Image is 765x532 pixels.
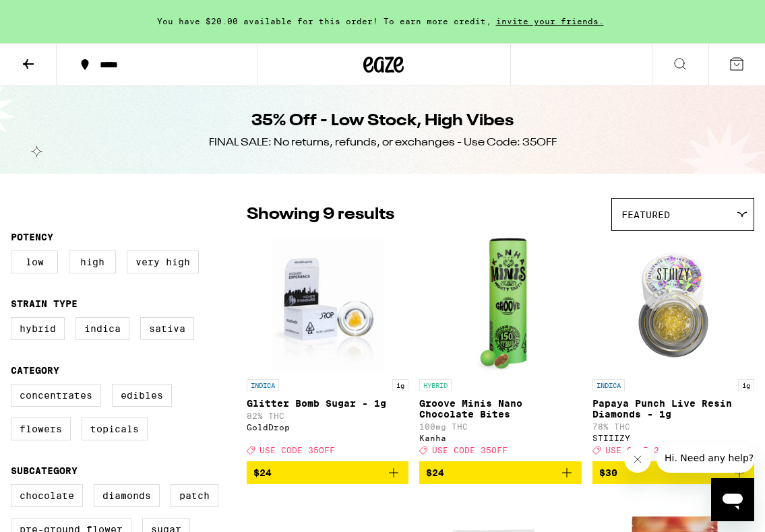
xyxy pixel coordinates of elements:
label: Chocolate [11,484,83,507]
span: USE CODE 35OFF [432,446,508,455]
span: USE CODE 35OFF [259,446,335,455]
p: 78% THC [592,422,754,431]
img: Kanha - Groove Minis Nano Chocolate Bites [474,238,528,372]
img: STIIIZY - Papaya Punch Live Resin Diamonds - 1g [606,238,741,372]
span: invite your friends. [491,17,609,26]
p: Showing 9 results [247,203,394,226]
a: Open page for Glitter Bomb Sugar - 1g from GoldDrop [247,238,408,461]
label: Edibles [112,384,172,407]
p: Glitter Bomb Sugar - 1g [247,398,408,409]
div: FINAL SALE: No returns, refunds, or exchanges - Use Code: 35OFF [209,135,557,150]
span: You have $20.00 available for this order! To earn more credit, [157,17,491,26]
span: $30 [599,467,617,478]
div: Kanha [419,434,581,442]
span: USE CODE 35OFF [605,446,681,455]
p: INDICA [247,379,279,391]
div: STIIIZY [592,434,754,442]
p: 1g [392,379,408,391]
h1: 35% Off - Low Stock, High Vibes [251,110,514,133]
label: Topicals [82,418,148,440]
p: 100mg THC [419,422,581,431]
label: Flowers [11,418,71,440]
label: Very High [127,251,199,273]
legend: Category [11,365,59,376]
p: 1g [738,379,754,391]
label: Patch [171,484,218,507]
label: Hybrid [11,317,65,340]
span: $24 [253,467,272,478]
legend: Potency [11,232,53,242]
p: INDICA [592,379,625,391]
div: GoldDrop [247,423,408,432]
span: $24 [426,467,444,478]
img: GoldDrop - Glitter Bomb Sugar - 1g [272,238,384,372]
legend: Subcategory [11,465,78,476]
span: Featured [621,209,670,220]
iframe: Button to launch messaging window [711,478,754,521]
button: Add to bag [419,461,581,484]
a: Open page for Papaya Punch Live Resin Diamonds - 1g from STIIIZY [592,238,754,461]
label: Indica [75,317,129,340]
label: High [69,251,116,273]
button: Add to bag [247,461,408,484]
button: Add to bag [592,461,754,484]
iframe: Message from company [656,443,754,473]
legend: Strain Type [11,298,78,309]
p: Papaya Punch Live Resin Diamonds - 1g [592,398,754,420]
label: Low [11,251,58,273]
iframe: Close message [624,446,651,473]
p: HYBRID [419,379,452,391]
a: Open page for Groove Minis Nano Chocolate Bites from Kanha [419,238,581,461]
label: Diamonds [94,484,160,507]
label: Sativa [140,317,194,340]
label: Concentrates [11,384,101,407]
p: Groove Minis Nano Chocolate Bites [419,398,581,420]
p: 82% THC [247,411,408,420]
